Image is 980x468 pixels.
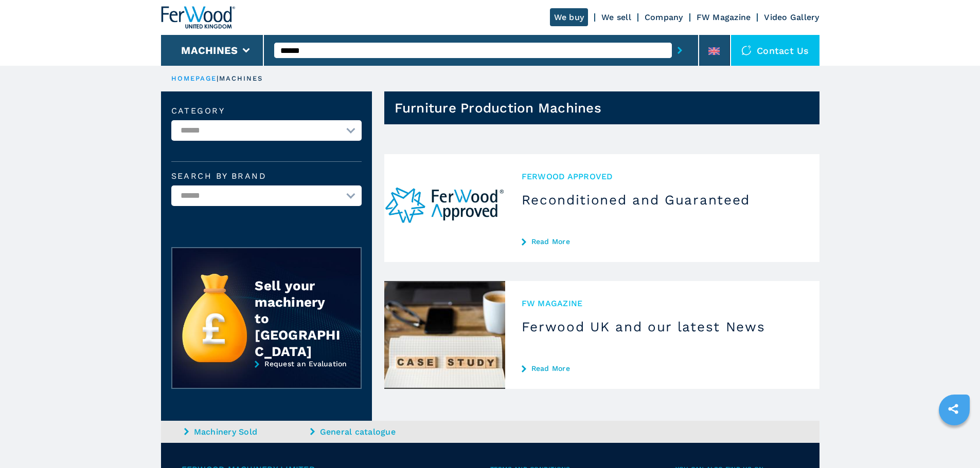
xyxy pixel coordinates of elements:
[181,44,238,57] button: Machines
[697,12,751,22] a: FW Magazine
[171,107,362,115] label: Category
[171,74,217,82] a: HOMEPAGE
[171,172,362,180] label: Search by brand
[184,426,308,438] a: Machinery Sold
[217,74,219,82] span: |
[601,12,631,22] a: We sell
[764,12,819,22] a: Video Gallery
[522,319,803,335] h3: Ferwood UK and our latest News
[161,6,235,29] img: Ferwood
[645,12,683,22] a: Company
[255,277,340,360] div: Sell your machinery to [GEOGRAPHIC_DATA]
[940,396,966,422] a: sharethis
[936,422,972,460] iframe: Chat
[522,171,803,182] span: Ferwood Approved
[741,45,752,55] img: Contact us
[171,360,362,397] a: Request an Evaluation
[395,100,601,116] h1: Furniture Production Machines
[310,426,434,438] a: General catalogue
[731,35,819,66] div: Contact us
[550,8,589,26] a: We buy
[522,192,803,208] h3: Reconditioned and Guaranteed
[522,237,803,246] a: Read More
[672,39,688,62] button: submit-button
[384,281,505,389] img: Ferwood UK and our latest News
[219,74,263,83] p: machines
[522,364,803,372] a: Read More
[384,154,505,262] img: Reconditioned and Guaranteed
[522,297,803,309] span: FW MAGAZINE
